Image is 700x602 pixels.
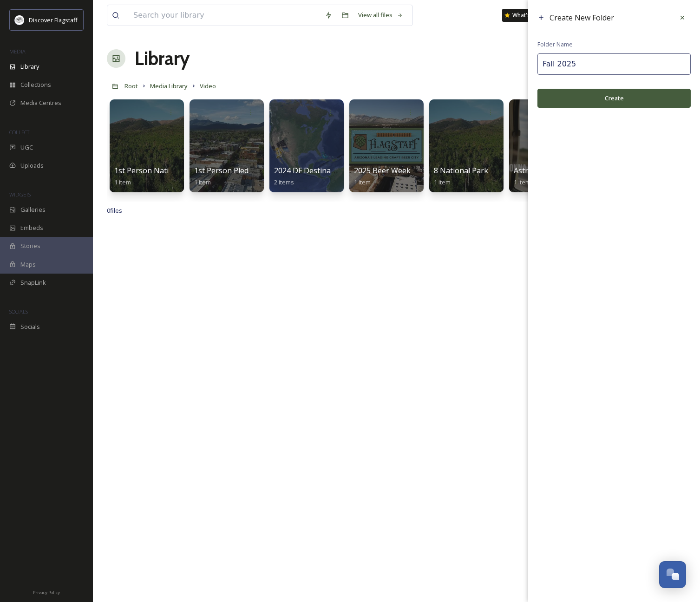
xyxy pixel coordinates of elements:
[274,166,366,186] a: 2024 DF Destination VIdeo2 items
[114,178,131,186] span: 1 item
[33,589,60,595] span: Privacy Policy
[9,191,31,198] span: WIDGETS
[200,82,216,90] span: Video
[659,561,686,588] button: Open Chat
[29,16,78,24] span: Discover Flagstaff
[194,166,306,186] a: 1st Person Pledge Wild no Snow1 item
[194,178,211,186] span: 1 item
[135,45,190,72] a: Library
[354,178,371,186] span: 1 item
[20,143,33,152] span: UGC
[514,178,530,186] span: 1 item
[20,98,61,107] span: Media Centres
[537,53,691,75] input: Name
[150,80,188,92] a: Media Library
[124,82,138,90] span: Root
[354,165,411,176] span: 2025 Beer Week
[537,40,573,49] span: Folder Name
[200,80,216,92] a: Video
[150,82,188,90] span: Media Library
[434,166,551,186] a: 8 National Parks and Monuments1 item
[129,5,320,26] input: Search your library
[20,205,46,214] span: Galleries
[9,308,28,315] span: SOCIALS
[274,165,366,176] span: 2024 DF Destination VIdeo
[353,6,408,24] a: View all files
[9,129,29,136] span: COLLECT
[537,89,691,108] button: Create
[20,260,36,269] span: Maps
[20,242,40,250] span: Stories
[194,165,306,176] span: 1st Person Pledge Wild no Snow
[9,48,26,55] span: MEDIA
[114,165,239,176] span: 1st Person National Parks No Snow
[274,178,294,186] span: 2 items
[15,15,24,25] img: Untitled%20design%20(1).png
[20,278,46,287] span: SnapLink
[502,9,549,22] a: What's New
[33,586,60,597] a: Privacy Policy
[354,166,411,186] a: 2025 Beer Week1 item
[124,80,138,92] a: Root
[20,223,43,232] span: Embeds
[514,165,560,176] span: Astrotourism
[434,165,551,176] span: 8 National Parks and Monuments
[514,166,560,186] a: Astrotourism1 item
[114,166,239,186] a: 1st Person National Parks No Snow1 item
[550,13,614,23] span: Create New Folder
[20,161,44,170] span: Uploads
[434,178,451,186] span: 1 item
[20,62,39,71] span: Library
[107,206,122,215] span: 0 file s
[20,80,51,89] span: Collections
[20,322,40,331] span: Socials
